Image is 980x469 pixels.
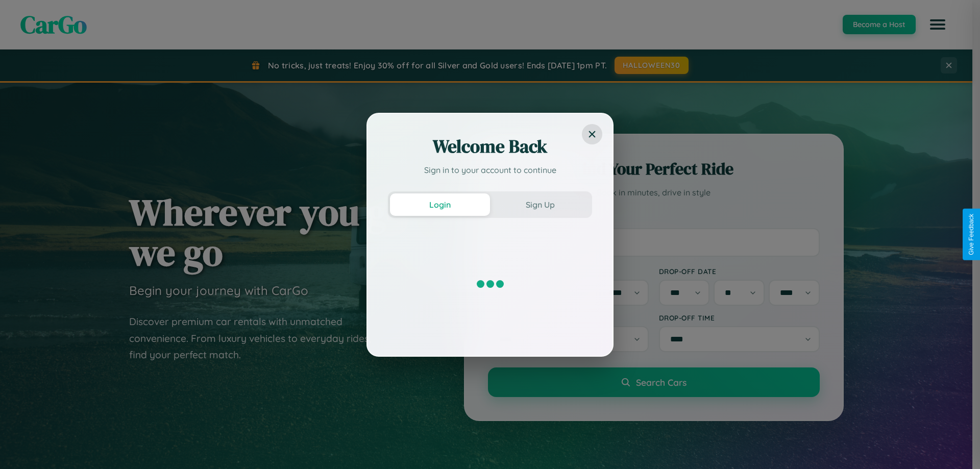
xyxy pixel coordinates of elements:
p: Sign in to your account to continue [388,164,592,176]
button: Sign Up [490,193,590,216]
iframe: Intercom live chat [10,434,35,459]
h2: Welcome Back [388,134,592,159]
div: Give Feedback [968,214,975,255]
button: Login [390,193,490,216]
